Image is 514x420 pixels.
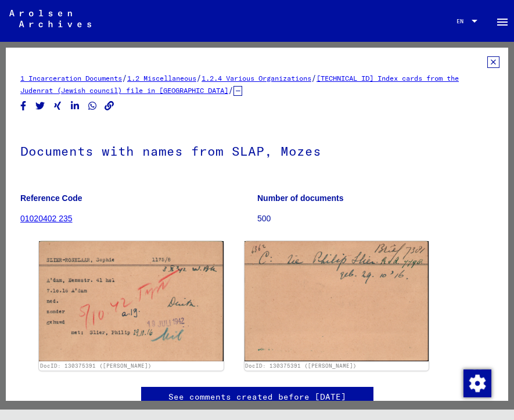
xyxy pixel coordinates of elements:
span: / [311,73,317,83]
button: Share on Facebook [17,99,30,113]
div: Change consent [463,369,491,397]
b: Reference Code [20,193,82,203]
span: / [122,73,127,83]
a: 01020402 235 [20,214,73,223]
h1: Documents with names from SLAP, Mozes [20,124,494,175]
a: 1.2 Miscellaneous [127,74,196,82]
button: Copy link [103,99,116,113]
button: Share on Xing [52,99,64,113]
a: DocID: 130375391 ([PERSON_NAME]) [40,362,152,369]
button: Share on WhatsApp [87,99,99,113]
img: 001.jpg [39,241,224,361]
a: 1 Incarceration Documents [20,74,122,82]
b: Number of documents [257,193,344,203]
img: Arolsen_neg.svg [9,10,91,27]
span: / [228,85,233,95]
span: EN [457,18,469,24]
button: Share on Twitter [34,99,46,113]
button: Share on LinkedIn [69,99,81,113]
a: DocID: 130375391 ([PERSON_NAME]) [245,362,357,369]
a: 1.2.4 Various Organizations [202,74,311,82]
p: 500 [257,213,494,225]
img: Change consent [463,369,491,397]
span: / [196,73,202,83]
button: Toggle sidenav [491,9,514,33]
mat-icon: Side nav toggle icon [495,15,509,29]
a: See comments created before [DATE] [168,391,346,403]
img: 002.jpg [245,241,429,361]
